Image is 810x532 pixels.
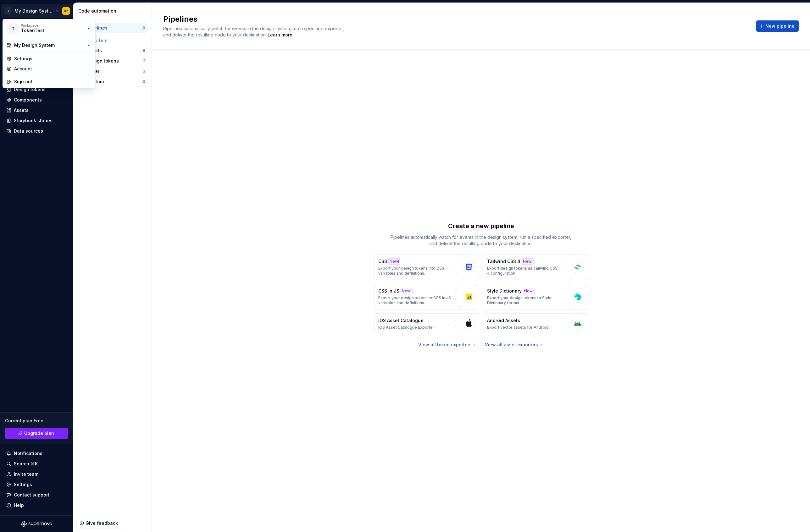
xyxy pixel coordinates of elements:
div: T [7,23,19,34]
div: Sign out [14,79,92,85]
div: TokenTest [21,27,75,34]
div: Account [14,66,92,72]
div: Settings [14,56,92,62]
div: My Design System [14,42,85,48]
div: Workspace [21,24,85,27]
